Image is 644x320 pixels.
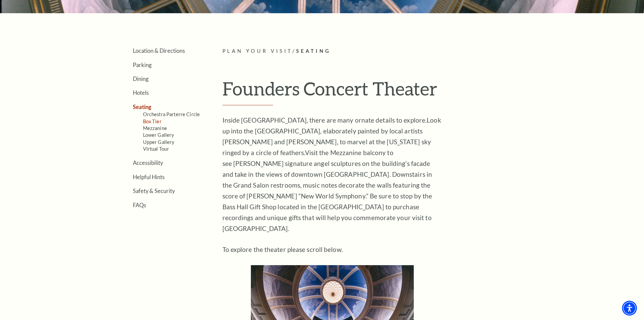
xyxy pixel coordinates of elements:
[143,146,169,152] a: Virtual Tour
[222,116,441,156] span: Look up into the [GEOGRAPHIC_DATA], elaborately painted by local artists [PERSON_NAME] and [PERSO...
[143,125,167,131] a: Mezzanine
[133,159,163,166] a: Accessibility
[143,119,162,124] a: Box Tier
[133,174,165,180] a: Helpful Hints
[143,111,200,117] a: Orchestra Parterre Circle
[133,188,175,194] a: Safety & Security
[133,47,185,54] a: Location & Directions
[222,115,442,234] p: Inside [GEOGRAPHIC_DATA], there are many ornate details to explore. Visit the Mezzanine balcony t...
[143,132,174,138] a: Lower Gallery
[133,202,146,208] a: FAQs
[133,76,148,82] a: Dining
[133,104,151,110] a: Seating
[222,244,442,255] p: To explore the theater please scroll below.
[143,139,174,145] a: Upper Gallery
[622,301,637,316] div: Accessibility Menu
[133,62,151,68] a: Parking
[222,47,532,56] p: /
[133,89,149,96] a: Hotels
[222,48,293,54] span: Plan Your Visit
[296,48,331,54] span: Seating
[222,78,532,105] h1: Founders Concert Theater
